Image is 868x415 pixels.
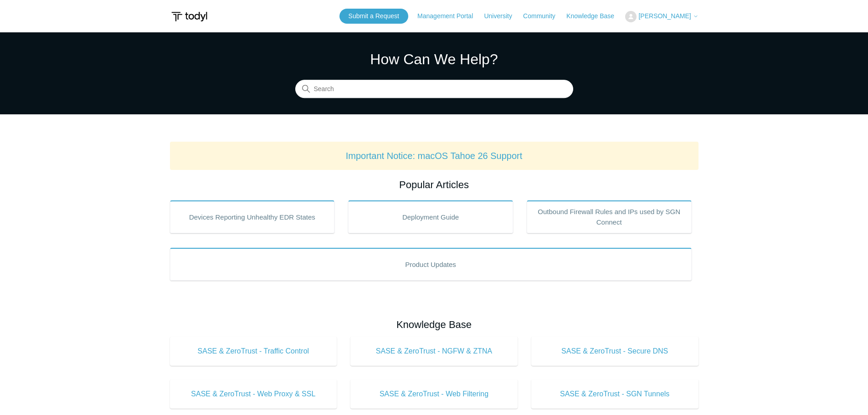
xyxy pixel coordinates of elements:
input: Search [295,80,573,98]
h1: How Can We Help? [295,48,573,70]
a: SASE & ZeroTrust - NGFW & ZTNA [350,337,518,366]
span: SASE & ZeroTrust - Secure DNS [545,346,685,357]
span: SASE & ZeroTrust - Web Filtering [364,389,504,400]
a: Outbound Firewall Rules and IPs used by SGN Connect [527,200,692,233]
span: SASE & ZeroTrust - Web Proxy & SSL [184,389,324,400]
button: [PERSON_NAME] [625,11,698,22]
h2: Knowledge Base [170,317,699,332]
a: SASE & ZeroTrust - Secure DNS [531,337,699,366]
span: SASE & ZeroTrust - Traffic Control [184,346,324,357]
a: SASE & ZeroTrust - Web Filtering [350,379,518,409]
span: SASE & ZeroTrust - NGFW & ZTNA [364,346,504,357]
a: SASE & ZeroTrust - Traffic Control [170,337,337,366]
img: Todyl Support Center Help Center home page [170,8,209,25]
a: SASE & ZeroTrust - SGN Tunnels [531,379,699,409]
a: Community [523,11,565,21]
a: Knowledge Base [566,11,623,21]
span: [PERSON_NAME] [638,12,691,20]
a: SASE & ZeroTrust - Web Proxy & SSL [170,379,337,409]
a: Devices Reporting Unhealthy EDR States [170,200,335,233]
a: Product Updates [170,248,692,281]
a: Management Portal [417,11,482,21]
span: SASE & ZeroTrust - SGN Tunnels [545,389,685,400]
h2: Popular Articles [170,177,699,192]
a: University [484,11,521,21]
a: Deployment Guide [348,200,513,233]
a: Submit a Request [339,9,408,24]
a: Important Notice: macOS Tahoe 26 Support [346,151,523,161]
